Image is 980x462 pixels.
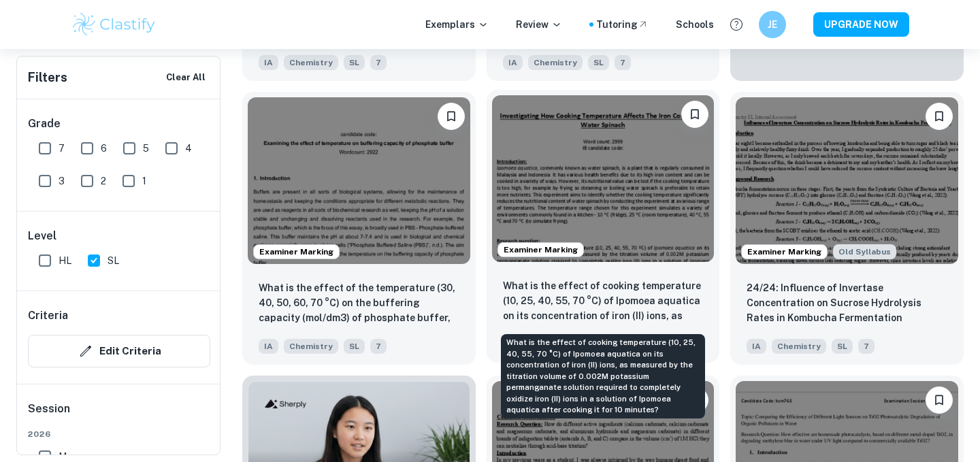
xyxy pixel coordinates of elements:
[759,11,786,38] button: JE
[71,11,157,38] img: Clastify logo
[681,101,708,128] button: Bookmark
[242,92,476,365] a: Examiner MarkingBookmarkWhat is the effect of the temperature (30, 40, 50, 60, 70 °C) on the buff...
[28,428,210,440] span: 2026
[101,141,107,156] span: 6
[370,339,387,354] span: 7
[163,67,209,88] button: Clear All
[438,103,465,130] button: Bookmark
[765,17,781,32] h6: JE
[730,92,964,365] a: Examiner MarkingStarting from the May 2025 session, the Chemistry IA requirements have changed. I...
[28,228,210,244] h6: Level
[492,95,715,262] img: Chemistry IA example thumbnail: What is the effect of cooking temperatur
[926,103,953,130] button: Bookmark
[747,280,947,325] p: 24/24: Influence of Invertase Concentration on Sucrose Hydrolysis Rates in Kombucha Fermentation
[503,278,704,325] p: What is the effect of cooking temperature (10, 25, 40, 55, 70 °C) of Ipomoea aquatica on its conc...
[833,244,896,259] span: Old Syllabus
[516,17,562,32] p: Review
[108,253,119,268] span: SL
[615,55,631,70] span: 7
[736,97,958,264] img: Chemistry IA example thumbnail: 24/24: Influence of Invertase Concentrat
[59,141,65,156] span: 7
[143,141,149,156] span: 5
[344,55,365,70] span: SL
[833,244,896,259] div: Starting from the May 2025 session, the Chemistry IA requirements have changed. It's OK to refer ...
[28,335,210,367] button: Edit Criteria
[772,339,826,354] span: Chemistry
[498,244,583,256] span: Examiner Marking
[926,386,953,414] button: Bookmark
[59,253,71,268] span: HL
[254,246,339,258] span: Examiner Marking
[676,17,714,32] a: Schools
[28,308,68,324] h6: Criteria
[248,97,470,264] img: Chemistry IA example thumbnail: What is the effect of the temperature (3
[142,174,146,188] span: 1
[259,280,459,327] p: What is the effect of the temperature (30, 40, 50, 60, 70 °C) on the buffering capacity (mol/dm3)...
[425,17,489,32] p: Exemplars
[487,92,720,365] a: Examiner MarkingBookmarkWhat is the effect of cooking temperature (10, 25, 40, 55, 70 °C) of Ipom...
[344,339,365,354] span: SL
[813,12,909,37] button: UPGRADE NOW
[370,55,387,70] span: 7
[28,116,210,132] h6: Grade
[185,141,192,156] span: 4
[28,401,210,428] h6: Session
[259,339,278,354] span: IA
[528,55,583,70] span: Chemistry
[59,174,65,188] span: 3
[503,55,523,70] span: IA
[501,334,705,418] div: What is the effect of cooking temperature (10, 25, 40, 55, 70 °C) of Ipomoea aquatica on its conc...
[747,339,766,354] span: IA
[588,55,609,70] span: SL
[832,339,853,354] span: SL
[28,68,67,87] h6: Filters
[742,246,827,258] span: Examiner Marking
[284,339,338,354] span: Chemistry
[284,55,338,70] span: Chemistry
[596,17,649,32] a: Tutoring
[725,13,748,36] button: Help and Feedback
[259,55,278,70] span: IA
[101,174,106,188] span: 2
[858,339,875,354] span: 7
